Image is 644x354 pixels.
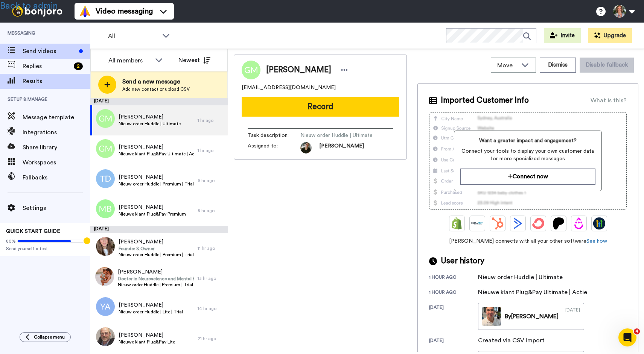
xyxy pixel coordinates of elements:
span: Fallbacks [23,173,90,182]
img: td.png [96,169,115,188]
span: Want a greater impact and engagement? [460,137,595,144]
div: 1 hr ago [198,117,224,123]
div: 6 hr ago [198,178,224,184]
span: Nieuwe klant Plug&Pay Ultimate | Actie [119,151,194,157]
img: 8cb845d3-e55b-4117-a242-199e2a2ae7b9-thumb.jpg [482,307,501,326]
img: Image of Glenn Mulleners [242,61,260,79]
img: Drip [573,217,585,229]
span: [PERSON_NAME] [119,204,186,211]
button: Connect now [460,169,595,185]
span: [PERSON_NAME] [118,268,194,276]
div: 13 hr ago [198,275,224,281]
span: Add new contact or upload CSV [122,86,190,92]
img: GoHighLevel [593,217,605,229]
span: Nieuw order Huddle | Premium | Trial [119,252,194,258]
span: Founder & Owner [119,246,194,252]
div: [DATE] [90,226,228,233]
span: Imported Customer Info [441,95,529,106]
span: Nieuw order Huddle | Premium | Trial [119,181,194,187]
img: Patreon [553,217,565,229]
div: [DATE] [429,304,478,330]
button: Dismiss [540,58,576,73]
span: [PERSON_NAME] [319,142,364,153]
span: Nieuw order Huddle | Ultimate [300,132,373,139]
span: [PERSON_NAME] [119,173,194,181]
img: gm.png [96,139,115,158]
img: 43de4905-3f74-402b-bc26-9785f63c359b.jpg [96,327,115,346]
span: Collapse menu [34,334,65,340]
div: 1 hour ago [429,289,478,297]
button: Disable fallback [580,58,634,73]
span: Workspaces [23,158,90,167]
span: 80% [6,238,16,244]
div: 8 hr ago [198,208,224,214]
img: mb.png [96,199,115,218]
span: Nieuw order Huddle | Lite | Trial [119,309,183,315]
div: Nieuwe klant Plug&Pay Ultimate | Actie [478,288,587,297]
img: fe462721-2c0b-40e2-b184-85d31af4f2a6.jpg [96,237,115,256]
img: ActiveCampaign [512,217,524,229]
button: Record [242,97,399,117]
span: Connect your tools to display your own customer data for more specialized messages [460,147,595,163]
span: [PERSON_NAME] [119,301,183,309]
span: [PERSON_NAME] connects with all your other software [429,237,627,245]
span: Video messaging [96,6,153,17]
span: Task description : [248,132,300,139]
button: Invite [544,28,581,43]
div: All members [108,56,151,65]
span: [PERSON_NAME] [119,113,181,121]
span: Move [497,61,518,70]
div: 11 hr ago [198,245,224,251]
div: 21 hr ago [198,336,224,342]
iframe: Intercom live chat [618,328,636,346]
span: [PERSON_NAME] [119,238,194,246]
div: 1 hour ago [429,274,478,282]
button: Collapse menu [20,332,71,342]
img: gm.png [96,109,115,128]
div: [DATE] [90,98,228,105]
a: By[PERSON_NAME][DATE] [478,303,584,330]
img: ya.png [96,297,115,316]
div: [DATE] [429,337,478,345]
a: See how [586,239,607,244]
span: User history [441,255,484,267]
span: Doctor in Neuroscience and Mental Health Advocate [118,276,194,282]
div: [DATE] [565,307,580,326]
div: 14 hr ago [198,305,224,311]
span: [PERSON_NAME] [266,64,331,76]
div: Nieuw order Huddle | Ultimate [478,273,563,282]
img: Ontraport [471,217,483,229]
img: vm-color.svg [79,5,91,17]
div: 1 hr ago [198,147,224,153]
img: Shopify [451,217,463,229]
span: Settings [23,204,90,213]
span: Message template [23,113,90,122]
span: [PERSON_NAME] [119,143,194,151]
img: ConvertKit [532,217,544,229]
span: All [108,32,158,41]
span: Replies [23,62,71,71]
div: 2 [74,62,83,70]
span: QUICK START GUIDE [6,229,60,234]
span: Nieuw order Huddle | Premium | Trial [118,282,194,288]
button: Newest [173,53,216,68]
span: Send a new message [122,77,190,86]
img: 4a5e663a-2963-4df4-b446-d20d5a0ac067.jpg [95,267,114,286]
img: 2e09454e-4a89-4088-a5c5-d5e26085ed58-1567433735.jpg [300,142,312,153]
span: Integrations [23,128,90,137]
button: Upgrade [588,28,632,43]
span: Nieuwe klant Plug&Pay Premium [119,211,186,217]
span: Send videos [23,47,76,56]
img: Hubspot [492,217,504,229]
span: Nieuw order Huddle | Ultimate [119,121,181,127]
span: 4 [634,328,640,334]
span: Nieuwe klant Plug&Pay Lite [119,339,175,345]
span: Share library [23,143,90,152]
div: Created via CSV import [478,336,545,345]
div: What is this? [591,96,627,105]
span: Results [23,77,90,86]
div: Tooltip anchor [84,237,90,244]
span: Assigned to: [248,142,300,153]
